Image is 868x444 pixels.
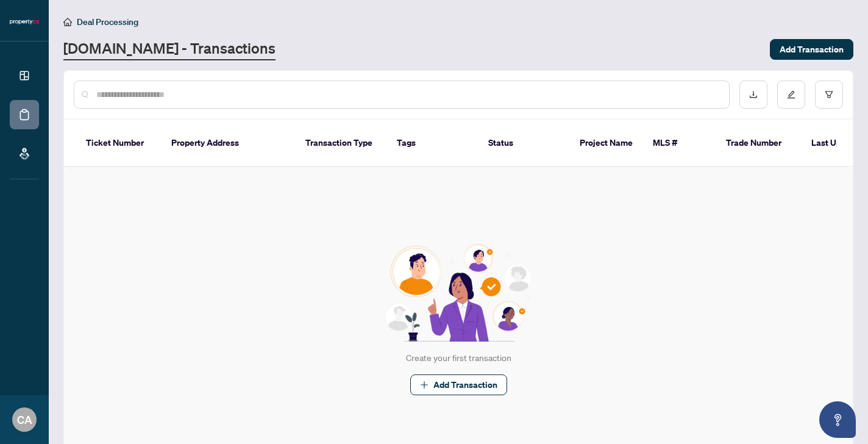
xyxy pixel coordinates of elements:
[643,120,716,167] th: MLS #
[716,120,802,167] th: Trade Number
[739,81,767,109] button: download
[162,120,296,167] th: Property Address
[825,90,833,99] span: filter
[787,90,795,99] span: edit
[478,120,570,167] th: Status
[77,16,138,27] span: Deal Processing
[780,40,844,59] span: Add Transaction
[63,18,72,26] span: home
[296,120,387,167] th: Transaction Type
[433,375,497,395] span: Add Transaction
[749,90,758,99] span: download
[570,120,643,167] th: Project Name
[777,81,805,109] button: edit
[76,120,162,167] th: Ticket Number
[410,374,507,395] button: Add Transaction
[380,244,537,342] img: Null State Icon
[770,39,853,60] button: Add Transaction
[63,38,276,60] a: [DOMAIN_NAME] - Transactions
[17,411,32,428] span: CA
[815,81,843,109] button: filter
[387,120,478,167] th: Tags
[406,351,511,365] div: Create your first transaction
[10,18,39,26] img: logo
[819,401,856,438] button: Open asap
[420,381,429,389] span: plus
